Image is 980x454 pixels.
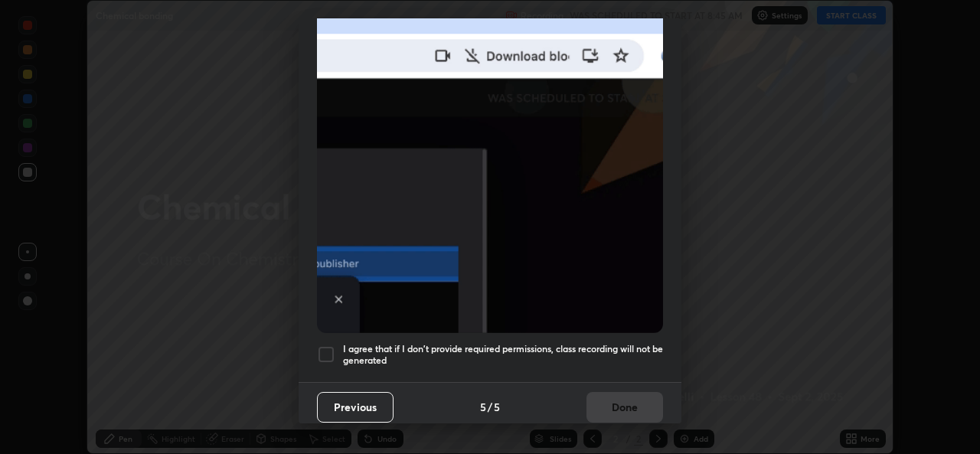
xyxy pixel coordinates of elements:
button: Previous [317,392,394,423]
h5: I agree that if I don't provide required permissions, class recording will not be generated [343,343,663,367]
h4: 5 [494,399,500,415]
h4: 5 [480,399,486,415]
h4: / [488,399,492,415]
